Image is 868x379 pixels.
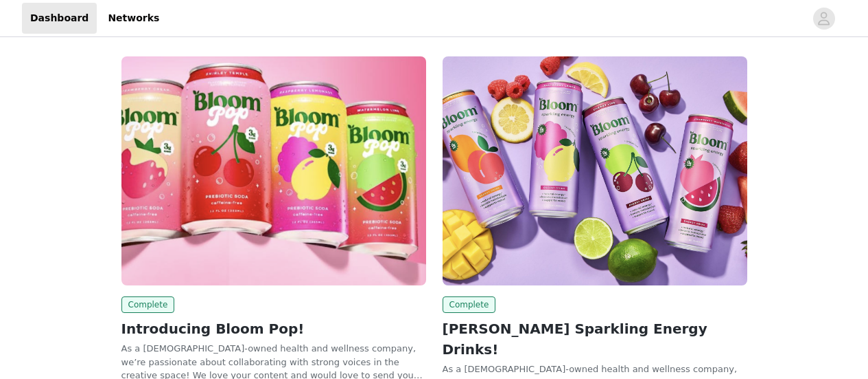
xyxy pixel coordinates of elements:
[121,296,175,313] span: Complete
[443,56,747,285] img: Bloom Nutrition
[817,8,830,30] div: avatar
[22,3,97,34] a: Dashboard
[443,318,747,360] h2: [PERSON_NAME] Sparkling Energy Drinks!
[121,56,426,285] img: Bloom Nutrition
[121,318,426,339] h2: Introducing Bloom Pop!
[443,296,496,313] span: Complete
[99,3,167,34] a: Networks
